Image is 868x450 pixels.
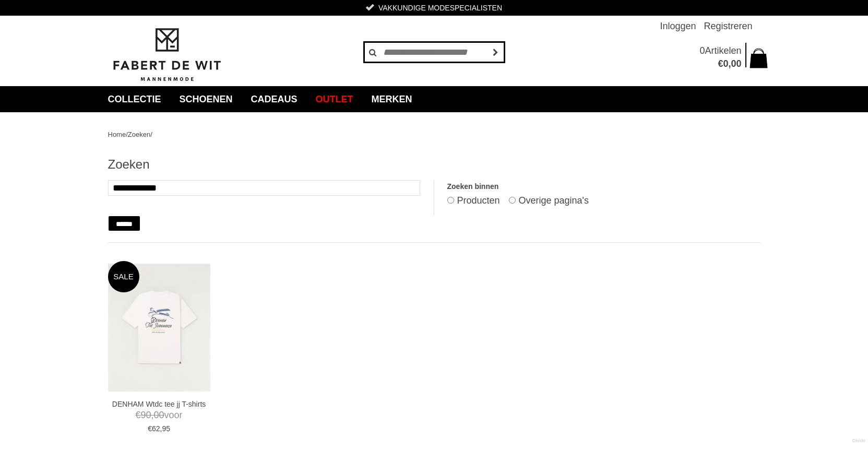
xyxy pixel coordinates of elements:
[100,86,169,112] a: collectie
[728,58,731,69] span: ,
[108,264,210,392] img: DENHAM Wtdc tee jj T-shirts
[660,16,696,37] a: Inloggen
[457,195,500,206] label: Producten
[151,410,154,420] span: ,
[447,180,760,193] label: Zoeken binnen
[519,195,589,206] label: Overige pagina's
[108,131,126,138] a: Home
[136,410,141,420] span: €
[152,424,160,433] span: 62
[699,45,705,56] span: 0
[150,131,152,138] span: /
[141,410,151,420] span: 90
[718,58,723,69] span: €
[852,434,865,447] a: Divide
[128,131,150,138] a: Zoeken
[364,86,420,112] a: Merken
[705,45,741,56] span: Artikelen
[704,16,752,37] a: Registreren
[731,58,741,69] span: 00
[108,157,760,172] h1: Zoeken
[162,424,170,433] span: 95
[243,86,305,112] a: Cadeaus
[126,131,128,138] span: /
[154,410,164,420] span: 00
[160,424,162,433] span: ,
[172,86,241,112] a: Schoenen
[112,399,206,409] a: DENHAM Wtdc tee jj T-shirts
[112,409,206,422] span: voor
[308,86,361,112] a: Outlet
[108,27,225,83] img: Fabert de Wit
[723,58,728,69] span: 0
[148,424,152,433] span: €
